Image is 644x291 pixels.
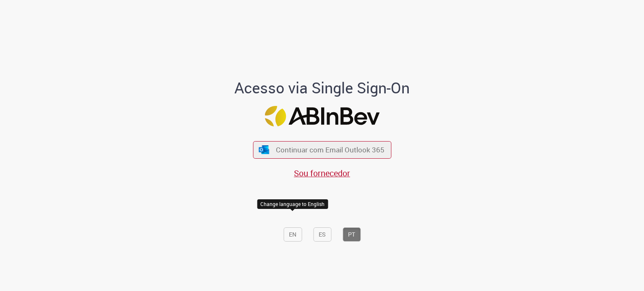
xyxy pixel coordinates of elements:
h1: Acesso via Single Sign-On [206,80,439,96]
a: Sou fornecedor [294,167,350,179]
span: Continuar com Email Outlook 365 [276,145,384,155]
div: Change language to English [257,199,328,209]
button: PT [343,227,361,242]
img: ícone Azure/Microsoft 360 [258,145,270,154]
button: ES [313,227,331,242]
button: EN [283,227,302,242]
img: Logo ABInBev [265,106,379,126]
button: ícone Azure/Microsoft 360 Continuar com Email Outlook 365 [253,141,391,158]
